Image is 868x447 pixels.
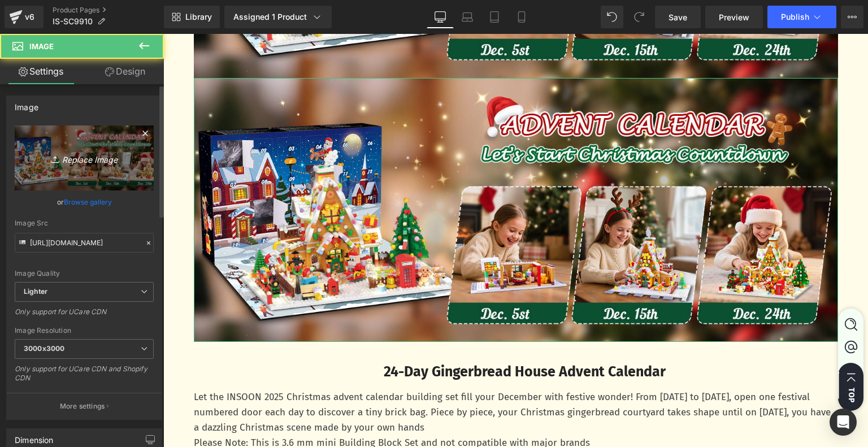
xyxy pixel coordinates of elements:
[23,10,37,24] div: v6
[15,307,154,324] div: Only support for UCare CDN
[5,6,44,28] a: v6
[15,429,54,445] div: Dimension
[64,192,112,212] a: Browse gallery
[705,6,763,28] a: Preview
[830,409,857,436] div: Open Intercom Messenger
[427,6,454,28] a: Desktop
[53,17,93,26] span: IS-SC9910
[15,327,154,335] div: Image Resolution
[508,6,535,28] a: Mobile
[29,42,54,51] span: Image
[781,12,809,21] span: Publish
[669,11,687,23] span: Save
[31,355,675,402] p: Let the INSOON 2025 Christmas advent calendar building set fill your December with festive wonder...
[39,151,129,165] i: Replace Image
[719,11,749,23] span: Preview
[628,6,650,28] button: Redo
[220,329,502,346] b: 24-Day Gingerbread House Advent Calendar
[601,6,623,28] button: Undo
[15,196,154,208] div: or
[841,6,863,28] button: More
[767,6,836,28] button: Publish
[15,270,154,277] div: Image Quality
[185,12,212,22] span: Library
[53,6,164,15] a: Product Pages
[15,364,154,390] div: Only support for UCare CDN and Shopify CDN
[15,233,154,253] input: Link
[7,393,162,419] button: More settings
[24,287,47,296] b: Lighter
[60,401,105,411] p: More settings
[24,344,64,353] b: 3000x3000
[31,401,675,416] p: Please Note: This is 3.6 mm mini Building Block Set and not compatible with major brands
[481,6,508,28] a: Tablet
[164,6,220,28] a: New Library
[84,59,166,84] a: Design
[15,96,38,112] div: Image
[15,219,154,227] div: Image Src
[454,6,481,28] a: Laptop
[233,11,323,23] div: Assigned 1 Product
